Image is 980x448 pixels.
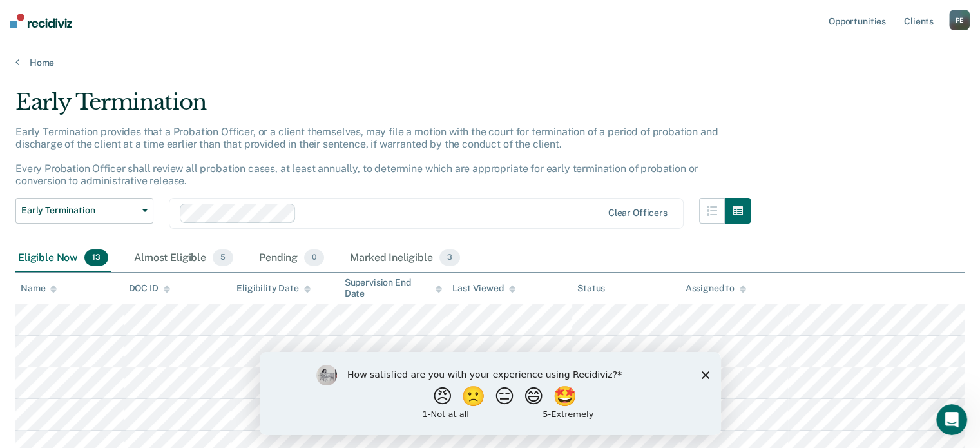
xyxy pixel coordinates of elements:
[452,283,515,294] div: Last Viewed
[84,249,108,266] span: 13
[949,10,970,30] button: PE
[131,244,236,273] div: Almost Eligible5
[949,10,970,30] div: P E
[256,244,327,273] div: Pending0
[439,249,460,266] span: 3
[260,352,721,435] iframe: Survey by Kim from Recidiviz
[686,283,746,294] div: Assigned to
[129,283,170,294] div: DOC ID
[345,277,443,299] div: Supervision End Date
[21,205,137,216] span: Early Termination
[936,404,967,435] iframe: Intercom live chat
[304,249,324,266] span: 0
[577,283,605,294] div: Status
[608,208,668,219] div: Clear officers
[15,244,111,273] div: Eligible Now13
[15,198,153,224] button: Early Termination
[236,283,311,294] div: Eligibility Date
[10,14,72,28] img: Recidiviz
[347,244,463,273] div: Marked Ineligible3
[15,126,718,188] p: Early Termination provides that a Probation Officer, or a client themselves, may file a motion wi...
[21,283,57,294] div: Name
[15,89,751,126] div: Early Termination
[213,249,233,266] span: 5
[15,57,965,68] a: Home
